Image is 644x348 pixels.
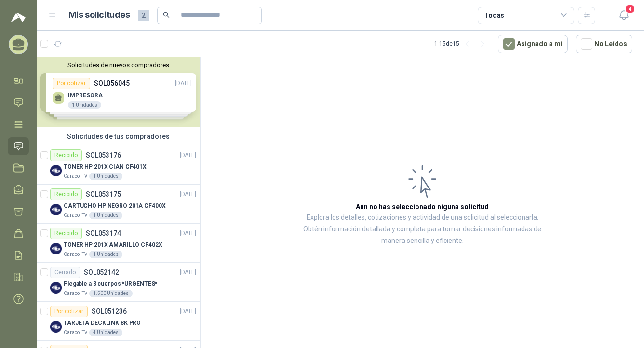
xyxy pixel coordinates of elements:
[64,212,87,219] p: Caracol TV
[576,35,632,53] button: No Leídos
[163,12,170,18] span: search
[50,165,62,176] img: Company Logo
[64,290,87,297] p: Caracol TV
[89,173,122,180] div: 1 Unidades
[138,10,149,21] span: 2
[297,212,548,247] p: Explora los detalles, cotizaciones y actividad de una solicitud al seleccionarla. Obtén informaci...
[50,243,62,254] img: Company Logo
[50,149,82,161] div: Recibido
[50,267,80,278] div: Cerrado
[37,263,200,302] a: CerradoSOL052142[DATE] Company LogoPlegable a 3 cuerpos *URGENTES*Caracol TV1.500 Unidades
[64,319,141,328] p: TARJETA DECKLINK 8K PRO
[64,173,87,180] p: Caracol TV
[68,8,130,22] h1: Mis solicitudes
[89,251,122,258] div: 1 Unidades
[37,302,200,341] a: Por cotizarSOL051236[DATE] Company LogoTARJETA DECKLINK 8K PROCaracol TV4 Unidades
[625,4,635,13] span: 4
[180,190,196,199] p: [DATE]
[89,212,122,219] div: 1 Unidades
[37,127,200,146] div: Solicitudes de tus compradores
[180,307,196,316] p: [DATE]
[180,268,196,277] p: [DATE]
[50,282,62,294] img: Company Logo
[64,162,147,172] p: TONER HP 201X CIAN CF401X
[356,201,489,212] h3: Aún no has seleccionado niguna solicitud
[484,10,504,21] div: Todas
[64,201,166,211] p: CARTUCHO HP NEGRO 201A CF400X
[89,290,133,297] div: 1.500 Unidades
[50,321,62,333] img: Company Logo
[92,308,127,315] p: SOL051236
[64,241,162,250] p: TONER HP 201X AMARILLO CF402X
[64,280,157,289] p: Plegable a 3 cuerpos *URGENTES*
[37,224,200,263] a: RecibidoSOL053174[DATE] Company LogoTONER HP 201X AMARILLO CF402XCaracol TV1 Unidades
[11,12,26,23] img: Logo peakr
[50,204,62,215] img: Company Logo
[64,329,87,336] p: Caracol TV
[40,61,196,68] button: Solicitudes de nuevos compradores
[50,306,88,317] div: Por cotizar
[89,329,122,336] div: 4 Unidades
[37,146,200,185] a: RecibidoSOL053176[DATE] Company LogoTONER HP 201X CIAN CF401XCaracol TV1 Unidades
[615,7,632,24] button: 4
[84,269,119,276] p: SOL052142
[50,188,82,200] div: Recibido
[50,228,82,239] div: Recibido
[498,35,568,53] button: Asignado a mi
[434,36,490,52] div: 1 - 15 de 15
[64,251,87,258] p: Caracol TV
[180,151,196,160] p: [DATE]
[86,191,121,198] p: SOL053175
[37,185,200,224] a: RecibidoSOL053175[DATE] Company LogoCARTUCHO HP NEGRO 201A CF400XCaracol TV1 Unidades
[180,229,196,238] p: [DATE]
[37,57,200,127] div: Solicitudes de nuevos compradoresPor cotizarSOL056045[DATE] IMPRESORA1 UnidadesPor cotizarSOL0535...
[86,152,121,159] p: SOL053176
[86,230,121,237] p: SOL053174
